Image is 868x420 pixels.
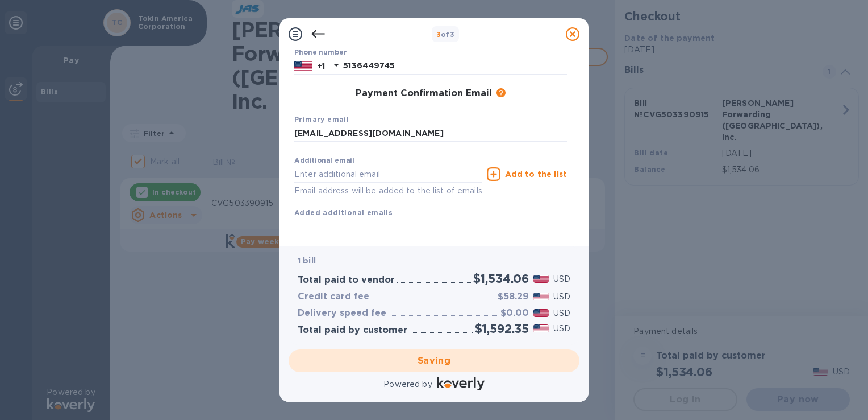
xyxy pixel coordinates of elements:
[294,208,393,217] b: Added additional emails
[505,170,567,179] u: Add to the list
[553,323,570,335] p: USD
[294,158,354,164] label: Additional email
[298,275,395,286] h3: Total paid to vendor
[473,271,529,286] h2: $1,534.06
[383,378,432,390] p: Powered by
[298,256,316,265] b: 1 bill
[343,57,567,75] input: Enter your phone number
[553,307,570,319] p: USD
[436,30,441,39] span: 3
[553,291,570,303] p: USD
[298,325,407,336] h3: Total paid by customer
[553,273,570,285] p: USD
[533,309,549,317] img: USD
[498,291,529,302] h3: $58.29
[500,308,529,319] h3: $0.00
[437,377,485,390] img: Logo
[317,60,325,72] p: +1
[294,60,312,72] img: US
[298,291,369,302] h3: Credit card fee
[533,293,549,300] img: USD
[294,166,482,183] input: Enter additional email
[356,88,492,99] h3: Payment Confirmation Email
[294,184,482,197] p: Email address will be added to the list of emails
[294,50,347,56] label: Phone number
[475,322,529,336] h2: $1,592.35
[533,275,549,283] img: USD
[294,125,567,142] input: Enter your primary name
[436,30,455,39] b: of 3
[298,308,386,319] h3: Delivery speed fee
[533,324,549,332] img: USD
[294,115,349,123] b: Primary email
